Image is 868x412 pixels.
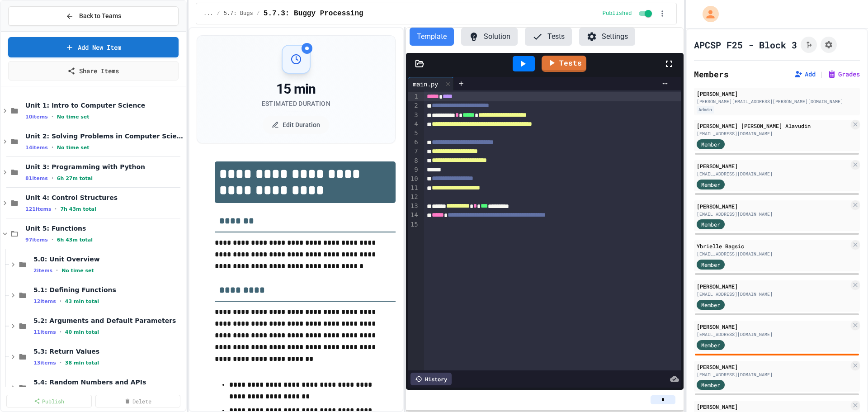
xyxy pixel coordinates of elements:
[262,81,330,97] div: 15 min
[701,301,720,309] span: Member
[217,10,220,17] span: /
[56,267,58,274] span: •
[819,69,824,80] span: |
[33,378,184,386] span: 5.4: Random Numbers and APIs
[821,37,837,53] button: Assignment Settings
[697,403,849,411] div: [PERSON_NAME]
[25,237,48,243] span: 97 items
[65,298,99,304] span: 43 min total
[65,360,99,366] span: 38 min total
[55,205,57,213] span: •
[79,11,121,21] span: Back to Teams
[408,193,420,202] div: 12
[694,68,729,81] h2: Members
[525,28,572,46] button: Tests
[203,10,213,17] span: ...
[25,194,184,202] span: Unit 4: Control Structures
[95,395,181,407] a: Delete
[57,175,93,181] span: 6h 27m total
[697,130,849,137] div: [EMAIL_ADDRESS][DOMAIN_NAME]
[33,255,184,263] span: 5.0: Unit Overview
[57,237,93,243] span: 6h 43m total
[408,175,420,184] div: 10
[25,132,184,140] span: Unit 2: Solving Problems in Computer Science
[697,122,849,130] div: [PERSON_NAME] [PERSON_NAME] Alavudin
[697,242,849,250] div: Ybrielle Bagsic
[8,37,179,57] a: Add New Item
[60,359,61,366] span: •
[701,220,720,228] span: Member
[697,211,849,218] div: [EMAIL_ADDRESS][DOMAIN_NAME]
[57,145,90,151] span: No time set
[408,129,420,138] div: 5
[542,56,586,72] a: Tests
[52,236,53,243] span: •
[408,101,420,110] div: 2
[33,286,184,294] span: 5.1: Defining Functions
[603,8,654,19] div: Content is published and visible to students
[8,61,179,81] a: Share Items
[65,329,99,335] span: 40 min total
[257,10,260,17] span: /
[33,317,184,325] span: 5.2: Arguments and Default Parameters
[25,224,184,232] span: Unit 5: Functions
[410,373,452,385] div: History
[52,175,53,182] span: •
[579,28,635,46] button: Settings
[60,206,96,212] span: 7h 43m total
[701,260,720,269] span: Member
[801,37,817,53] button: Click to see fork details
[33,329,56,335] span: 11 items
[408,220,420,229] div: 15
[697,251,849,257] div: [EMAIL_ADDRESS][DOMAIN_NAME]
[408,156,420,166] div: 8
[461,28,518,46] button: Solution
[701,341,720,349] span: Member
[408,111,420,120] div: 3
[25,145,48,151] span: 14 items
[408,138,420,147] div: 6
[8,6,179,26] button: Back to Teams
[827,70,860,79] button: Grades
[603,10,632,17] span: Published
[25,175,48,181] span: 81 items
[60,328,61,336] span: •
[52,144,53,151] span: •
[25,101,184,109] span: Unit 1: Intro to Computer Science
[697,322,849,331] div: [PERSON_NAME]
[6,395,92,407] a: Publish
[697,162,849,170] div: [PERSON_NAME]
[408,166,420,175] div: 9
[794,70,816,79] button: Add
[263,116,329,134] button: Edit Duration
[693,4,721,24] div: My Account
[697,202,849,210] div: [PERSON_NAME]
[408,147,420,156] div: 7
[701,381,720,389] span: Member
[264,8,363,19] span: 5.7.3: Buggy Processing
[25,114,48,120] span: 10 items
[408,92,420,101] div: 1
[697,170,849,177] div: [EMAIL_ADDRESS][DOMAIN_NAME]
[694,38,797,51] h1: APCSP F25 - Block 3
[410,28,454,46] button: Template
[408,211,420,220] div: 14
[25,206,51,212] span: 121 items
[52,113,53,120] span: •
[697,282,849,290] div: [PERSON_NAME]
[408,184,420,193] div: 11
[60,298,61,305] span: •
[830,376,859,403] iframe: chat widget
[262,99,330,108] div: Estimated Duration
[697,331,849,338] div: [EMAIL_ADDRESS][DOMAIN_NAME]
[33,360,56,366] span: 13 items
[224,10,253,17] span: 5.7: Bugs
[408,79,443,89] div: main.py
[701,180,720,189] span: Member
[61,268,94,274] span: No time set
[408,120,420,129] div: 4
[33,298,56,304] span: 12 items
[697,90,857,98] div: [PERSON_NAME]
[408,202,420,211] div: 13
[697,363,849,371] div: [PERSON_NAME]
